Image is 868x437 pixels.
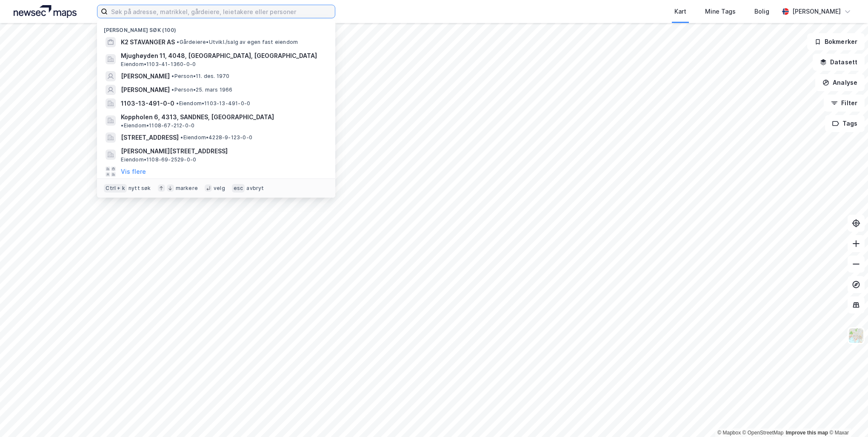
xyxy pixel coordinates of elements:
div: [PERSON_NAME] søk (100) [97,20,335,35]
span: • [171,86,174,93]
span: 1103-13-491-0-0 [121,98,174,109]
span: [PERSON_NAME][STREET_ADDRESS] [121,146,325,156]
button: Tags [825,115,865,132]
div: markere [176,185,198,192]
span: Eiendom • 1103-13-491-0-0 [176,100,250,107]
button: Analyse [815,74,865,91]
span: Eiendom • 1103-41-1360-0-0 [121,61,196,68]
span: Eiendom • 1108-69-2529-0-0 [121,156,196,163]
div: esc [232,184,245,193]
div: avbryt [246,185,264,192]
div: velg [214,185,225,192]
span: Eiendom • 1108-67-212-0-0 [121,122,194,129]
div: Ctrl + k [104,184,127,193]
div: [PERSON_NAME] [792,6,841,17]
div: Bolig [754,6,769,17]
iframe: Chat Widget [825,396,868,437]
button: Datasett [813,54,865,71]
span: • [121,122,123,129]
div: Kontrollprogram for chat [825,396,868,437]
div: Mine Tags [705,6,736,17]
span: K2 STAVANGER AS [121,37,175,47]
span: • [177,39,179,45]
a: Improve this map [786,430,828,436]
button: Bokmerker [807,33,865,50]
span: Mjughøyden 11, 4048, [GEOGRAPHIC_DATA], [GEOGRAPHIC_DATA] [121,51,325,61]
span: • [180,134,183,141]
img: Z [848,328,864,344]
span: Koppholen 6, 4313, SANDNES, [GEOGRAPHIC_DATA] [121,112,274,122]
div: nytt søk [128,185,151,192]
span: [STREET_ADDRESS] [121,132,179,143]
span: Person • 25. mars 1966 [171,86,232,93]
span: Person • 11. des. 1970 [171,73,229,80]
span: [PERSON_NAME] [121,71,170,81]
button: Vis flere [121,167,146,177]
div: Kart [674,6,686,17]
span: • [171,73,174,79]
img: logo.a4113a55bc3d86da70a041830d287a7e.svg [14,5,77,18]
span: [PERSON_NAME] [121,85,170,95]
span: Gårdeiere • Utvikl./salg av egen fast eiendom [177,39,298,46]
a: Mapbox [717,430,741,436]
button: Filter [824,95,865,112]
span: Eiendom • 4228-9-123-0-0 [180,134,252,141]
span: • [176,100,179,106]
input: Søk på adresse, matrikkel, gårdeiere, leietakere eller personer [108,5,335,18]
a: OpenStreetMap [742,430,784,436]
